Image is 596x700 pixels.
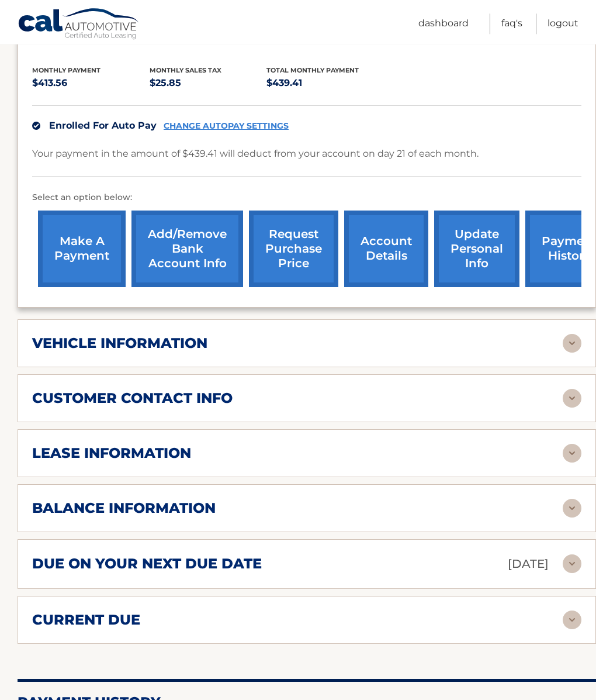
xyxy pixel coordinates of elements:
img: accordion-rest.svg [563,554,581,573]
h2: balance information [32,499,216,517]
img: accordion-rest.svg [563,611,581,629]
a: FAQ's [501,13,522,34]
p: $25.85 [150,75,267,91]
p: Select an option below: [32,191,581,205]
span: Monthly sales Tax [150,66,221,74]
img: accordion-rest.svg [563,389,581,408]
h2: current due [32,611,140,629]
a: Dashboard [418,13,469,34]
img: accordion-rest.svg [563,499,581,518]
h2: vehicle information [32,335,207,352]
img: accordion-rest.svg [563,444,581,463]
a: Cal Automotive [18,8,140,42]
h2: due on your next due date [32,555,262,573]
a: make a payment [38,211,126,287]
a: Logout [548,13,578,34]
p: $413.56 [32,75,150,91]
img: check.svg [32,122,40,130]
p: $439.41 [266,75,384,91]
span: Enrolled For Auto Pay [49,120,157,131]
a: request purchase price [249,211,338,287]
h2: customer contact info [32,389,233,407]
p: Your payment in the amount of $439.41 will deduct from your account on day 21 of each month. [32,146,479,162]
h2: lease information [32,444,191,462]
span: Monthly Payment [32,66,101,74]
p: [DATE] [508,554,549,574]
a: update personal info [434,211,519,287]
a: account details [344,211,428,287]
img: accordion-rest.svg [563,334,581,353]
a: CHANGE AUTOPAY SETTINGS [164,121,289,131]
a: Add/Remove bank account info [131,211,243,287]
span: Total Monthly Payment [266,66,359,74]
